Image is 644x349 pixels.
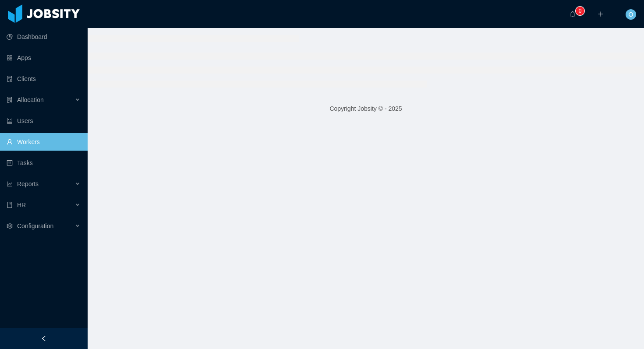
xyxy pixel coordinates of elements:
[576,7,584,15] sup: 0
[7,97,13,103] i: icon: solution
[17,201,26,208] span: HR
[7,181,13,187] i: icon: line-chart
[7,28,81,46] a: icon: pie-chartDashboard
[17,180,39,187] span: Reports
[629,9,633,20] span: O
[7,49,81,67] a: icon: appstoreApps
[570,11,576,17] i: icon: bell
[17,222,53,229] span: Configuration
[17,96,44,103] span: Allocation
[7,70,81,88] a: icon: auditClients
[7,154,81,172] a: icon: profileTasks
[7,133,81,151] a: icon: userWorkers
[7,202,13,208] i: icon: book
[7,112,81,130] a: icon: robotUsers
[7,223,13,229] i: icon: setting
[88,94,644,124] footer: Copyright Jobsity © - 2025
[598,11,604,17] i: icon: plus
